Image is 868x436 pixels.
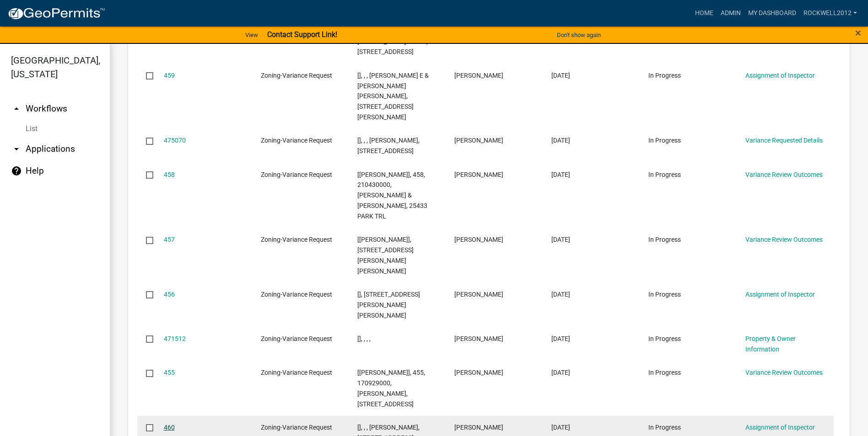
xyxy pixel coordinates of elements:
[357,335,371,342] span: [], , , ,
[11,144,22,154] i: arrow_drop_down
[357,137,420,154] span: [], , , JENNY STAFFORD, 11518 CO HWY 11
[648,72,681,79] span: In Progress
[744,5,800,22] a: My Dashboard
[551,424,570,431] span: 08/28/2025
[745,137,823,144] a: Variance Requested Details
[164,424,175,431] a: 460
[357,171,427,220] span: [Susan Rockwell], 458, 210430000, PAUL W & JULIE STANGL, 25433 PARK TRL
[261,291,332,298] span: Zoning-Variance Request
[454,236,503,243] span: Randy Barta
[261,335,332,342] span: Zoning-Variance Request
[242,27,262,43] a: View
[551,335,570,342] span: 08/30/2025
[454,137,503,144] span: Jenny Stafford
[357,291,420,319] span: [], 456, , PATRICK PFAFF, 29861 S SUGAR BUSH RD
[800,5,861,22] a: Rockwell2012
[855,27,861,38] button: Close
[357,72,429,121] span: [], , , BRIAN E & J BERG-GRAMER GRAMER, 11253 W LAKE EUNICE RD
[164,335,186,342] a: 471512
[164,291,175,298] a: 456
[551,137,570,144] span: 09/08/2025
[717,5,744,22] a: Admin
[745,424,815,431] a: Assignment of Inspector
[648,291,681,298] span: In Progress
[454,291,503,298] span: Dylan Neururer
[551,72,570,79] span: 09/09/2025
[164,369,175,376] a: 455
[357,236,414,274] span: [Susan Rockwell], 457, 100127000, RANDY SPOKELY, 20820 LEONA BEACH RD
[648,369,681,376] span: In Progress
[745,291,815,298] a: Assignment of Inspector
[261,236,332,243] span: Zoning-Variance Request
[454,335,503,342] span: shane eskelson
[261,369,332,376] span: Zoning-Variance Request
[745,236,823,243] a: Variance Review Outcomes
[551,291,570,298] span: 09/02/2025
[357,369,425,407] span: [Susan Rockwell], 455, 170929000, DAVID SALISBURY, 15601 MAPLE RIDGE RD
[551,369,570,376] span: 08/28/2025
[261,171,332,178] span: Zoning-Variance Request
[745,171,823,178] a: Variance Review Outcomes
[745,335,796,353] a: Property & Owner Information
[454,171,503,178] span: Paul W Stangl
[648,335,681,342] span: In Progress
[745,72,815,79] a: Assignment of Inspector
[261,137,332,144] span: Zoning-Variance Request
[648,424,681,431] span: In Progress
[11,165,22,176] i: help
[164,72,175,79] a: 459
[553,27,604,43] button: Don't show again
[454,72,503,79] span: Sara B Knudson
[648,137,681,144] span: In Progress
[855,27,861,39] span: ×
[267,30,337,39] strong: Contact Support Link!
[261,424,332,431] span: Zoning-Variance Request
[691,5,717,22] a: Home
[648,171,681,178] span: In Progress
[11,103,22,114] i: arrow_drop_up
[164,171,175,178] a: 458
[164,236,175,243] a: 457
[454,369,503,376] span: David Salisbury
[745,369,823,376] a: Variance Review Outcomes
[357,27,428,56] span: [], , , BRADLEY R & JOANNA CALLAHAN TRUST, 11911 FERN BEACH DR
[261,72,332,79] span: Zoning-Variance Request
[551,171,570,178] span: 09/04/2025
[164,137,186,144] a: 475070
[648,236,681,243] span: In Progress
[454,424,503,431] span: Rhys Anderson
[551,236,570,243] span: 09/03/2025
